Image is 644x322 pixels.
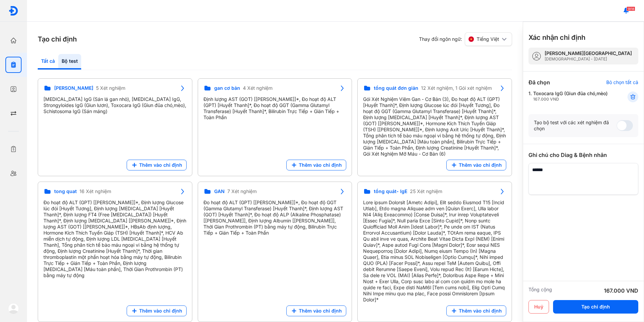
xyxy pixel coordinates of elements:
div: Đo hoạt độ ALT (GPT) [[PERSON_NAME]]*, Định lượng Glucose lúc đói [Huyết Tương], Định lượng [MEDI... [43,199,187,278]
span: Thêm vào chỉ định [459,308,502,314]
button: Thêm vào chỉ định [286,305,346,316]
div: Ghi chú cho Diag & Bệnh nhân [528,151,638,159]
div: Đã chọn [528,78,550,86]
div: [MEDICAL_DATA] IgG (Sán lá gan nhỏ), [MEDICAL_DATA] IgG, Strongyloides IgG (Giun lươn), Toxocara ... [43,96,187,114]
span: 25 Xét nghiệm [410,188,442,194]
div: Tổng cộng [528,287,552,295]
span: [PERSON_NAME] [54,85,93,91]
span: Thêm vào chỉ định [299,308,342,314]
span: 1818 [626,6,635,11]
div: Bộ test [58,54,81,70]
span: Thêm vào chỉ định [139,162,182,168]
div: [PERSON_NAME][GEOGRAPHIC_DATA] [545,50,632,56]
span: Thêm vào chỉ định [139,308,182,314]
span: tong quat [54,188,77,194]
button: Tạo chỉ định [553,300,638,314]
button: Thêm vào chỉ định [127,160,187,170]
span: 7 Xét nghiệm [227,188,257,194]
div: Thay đổi ngôn ngữ: [419,32,512,46]
div: Đo hoạt độ ALT (GPT) [[PERSON_NAME]]*, Đo hoạt độ GGT (Gamma Glutamyl Transferase) [Huyết Thanh]*... [203,199,347,236]
div: 167.000 VND [533,97,608,102]
span: 4 Xét nghiệm [243,85,272,91]
div: Lore ipsum Dolorsit [Ametc Adipi], Elit seddo Eiusmod T15 [Incid Utlab], Etdo magna Aliquae adm v... [363,199,506,303]
div: Toxocara IgG (Giun đũa chó,mèo) [533,90,608,102]
div: Bỏ chọn tất cả [606,79,638,85]
span: Thêm vào chỉ định [299,162,342,168]
button: Thêm vào chỉ định [446,160,506,170]
div: Tạo bộ test với các xét nghiệm đã chọn [534,119,617,132]
h3: Xác nhận chỉ định [528,33,585,42]
span: Thêm vào chỉ định [459,162,502,168]
img: logo [8,6,19,16]
div: Tất cả [38,54,58,70]
span: 12 Xét nghiệm, 1 Gói xét nghiệm [421,85,492,91]
div: 167.000 VND [604,287,638,295]
span: tổng quát đơn giản [374,85,418,91]
button: Thêm vào chỉ định [446,305,506,316]
img: logo [8,303,19,314]
span: tổng quát- IgE [374,188,407,194]
div: Gói Xét Nghiệm Viêm Gan - Cơ Bản (3), Đo hoạt độ ALT (GPT) [Huyết Thanh]*, Định lượng Glucose lúc... [363,96,506,157]
button: Huỷ [528,300,549,314]
div: Định lượng AST (GOT) [[PERSON_NAME]]*, Đo hoạt độ ALT (GPT) [Huyết Thanh]*, Đo hoạt độ GGT (Gamma... [203,96,347,120]
h3: Tạo chỉ định [38,34,77,44]
span: GAN [214,188,225,194]
span: 5 Xét nghiệm [96,85,125,91]
div: [DEMOGRAPHIC_DATA] - [DATE] [545,56,632,62]
span: gan cơ bản [214,85,240,91]
button: Thêm vào chỉ định [127,305,187,316]
span: 16 Xét nghiệm [79,188,111,194]
span: Tiếng Việt [477,36,499,42]
div: 1. [528,90,611,102]
button: Thêm vào chỉ định [286,160,346,170]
